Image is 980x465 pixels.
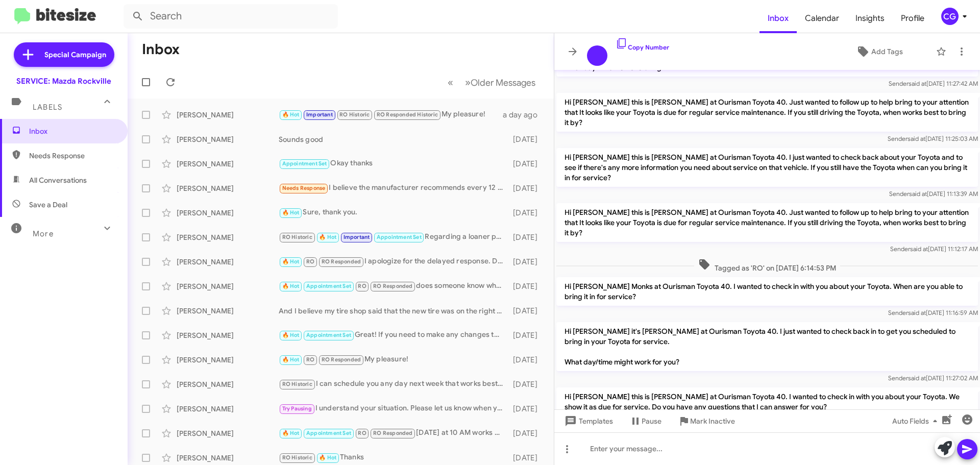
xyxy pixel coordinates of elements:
div: [DATE] [508,208,546,218]
span: RO Responded [373,430,412,436]
span: 🔥 Hot [282,356,300,363]
span: Auto Fields [892,412,941,430]
span: RO [358,430,366,436]
span: Templates [562,412,613,430]
span: 🔥 Hot [319,234,336,240]
span: Mark Inactive [690,412,735,430]
div: [DATE] [508,134,546,144]
div: Thanks [279,452,508,463]
div: [PERSON_NAME] [177,110,279,120]
span: Labels [33,103,62,112]
span: 🔥 Hot [282,283,300,289]
span: Needs Response [29,151,116,161]
span: said at [908,135,925,142]
div: [PERSON_NAME] [177,355,279,365]
button: Pause [621,412,670,430]
span: Inbox [759,4,797,33]
span: More [33,229,54,238]
div: [DATE] [508,183,546,193]
p: Hi [PERSON_NAME] it's [PERSON_NAME] at Ourisman Toyota 40. I just wanted to check back in to get ... [556,322,978,371]
div: I can schedule you any day next week that works best for you. Let me know which day/time you woul... [279,378,508,390]
span: Appointment Set [377,234,422,240]
span: RO Responded [373,283,412,289]
a: Calendar [797,4,847,33]
h1: Inbox [142,41,180,58]
p: Hi [PERSON_NAME] this is [PERSON_NAME] at Ourisman Toyota 40. Just wanted to follow up to help br... [556,203,978,242]
div: [PERSON_NAME] [177,232,279,242]
div: [DATE] [508,355,546,365]
a: Special Campaign [14,42,114,67]
div: SERVICE: Mazda Rockville [16,76,111,86]
button: Add Tags [826,42,931,61]
span: said at [908,309,926,316]
span: Add Tags [871,42,903,61]
span: Inbox [29,126,116,136]
span: RO [306,258,314,265]
div: Regarding a loaner please feel free to schedule your appointment but please keep in mind that loa... [279,231,508,243]
span: Tagged as 'RO' on [DATE] 6:14:53 PM [694,258,840,273]
div: [PERSON_NAME] [177,183,279,193]
div: Okay thanks [279,158,508,169]
span: said at [909,190,927,198]
div: [PERSON_NAME] [177,330,279,340]
span: Sender [DATE] 11:27:02 AM [888,374,978,382]
p: Hi [PERSON_NAME] this is [PERSON_NAME] at Ourisman Toyota 40. I wanted to check in with you about... [556,387,978,416]
div: [PERSON_NAME] [177,379,279,389]
span: » [465,76,471,89]
span: RO Responded [322,356,361,363]
div: [DATE] [508,232,546,242]
span: Sender [DATE] 11:12:17 AM [890,245,978,253]
span: 🔥 Hot [282,258,300,265]
a: Insights [847,4,893,33]
div: [DATE] at 10 AM works perfectly. I've noted the appointment for you. [279,427,508,439]
div: Great! If you need to make any changes to that appointment or have questions, feel free to let me... [279,329,508,341]
div: [PERSON_NAME] [177,428,279,438]
span: RO Historic [339,111,370,118]
span: Needs Response [282,185,326,191]
div: [PERSON_NAME] [177,281,279,291]
button: CG [933,8,969,25]
span: said at [908,374,926,382]
div: [PERSON_NAME] [177,257,279,267]
p: Hi [PERSON_NAME] Monks at Ourisman Toyota 40. I wanted to check in with you about your Toyota. Wh... [556,277,978,306]
span: Pause [642,412,661,430]
span: Sender [DATE] 11:13:39 AM [889,190,978,198]
button: Mark Inactive [670,412,743,430]
div: [PERSON_NAME] [177,134,279,144]
button: Previous [442,72,459,93]
span: Sender [DATE] 11:25:03 AM [888,135,978,142]
div: I believe the manufacturer recommends every 12 months, but I appear to be receiving service reque... [279,182,508,194]
div: [DATE] [508,159,546,169]
div: [DATE] [508,379,546,389]
div: [DATE] [508,281,546,291]
div: [DATE] [508,306,546,316]
span: All Conversations [29,175,87,185]
div: And I believe my tire shop said that the new tire was on the right front. [279,306,508,316]
div: My pleasure! [279,109,503,120]
span: 🔥 Hot [282,111,300,118]
div: Sure, thank you. [279,207,508,218]
span: said at [910,245,928,253]
button: Next [459,72,542,93]
a: Profile [893,4,933,33]
p: Hi [PERSON_NAME] this is [PERSON_NAME] at Ourisman Toyota 40. Just wanted to follow up to help br... [556,93,978,132]
span: RO Responded [322,258,361,265]
nav: Page navigation example [442,72,542,93]
span: RO Responded Historic [377,111,438,118]
span: said at [909,80,926,87]
span: Sender [DATE] 11:27:42 AM [889,80,978,87]
span: Appointment Set [306,332,351,338]
span: Appointment Set [306,430,351,436]
span: Older Messages [471,77,535,88]
div: [DATE] [508,453,546,463]
button: Templates [554,412,621,430]
div: [DATE] [508,257,546,267]
div: [DATE] [508,404,546,414]
span: Appointment Set [306,283,351,289]
div: [PERSON_NAME] [177,208,279,218]
input: Search [124,4,338,29]
div: a day ago [503,110,546,120]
